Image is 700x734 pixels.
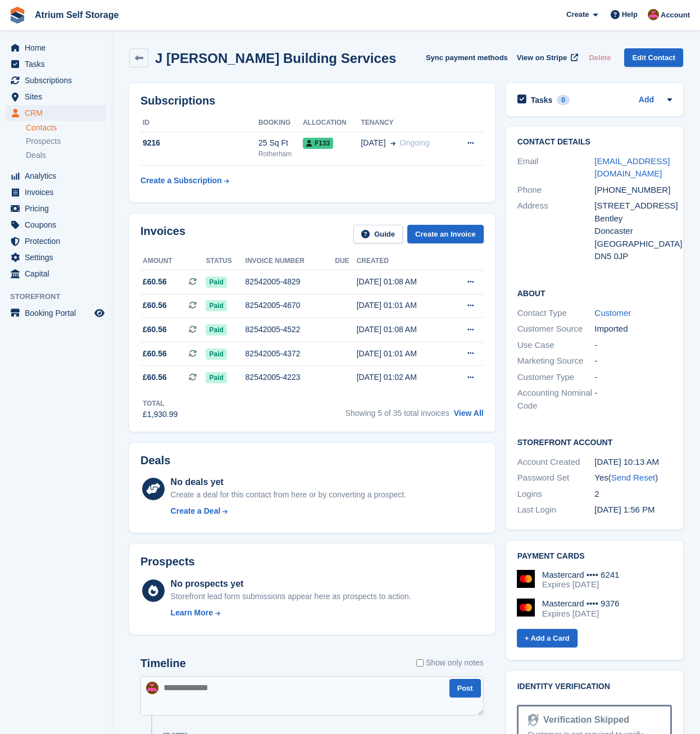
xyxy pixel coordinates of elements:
[517,52,567,64] span: View on Stripe
[416,657,424,669] input: Show only notes
[258,149,303,159] div: Rotherham
[517,184,595,197] div: Phone
[258,137,303,149] div: 25 Sq Ft
[206,372,226,383] span: Paid
[353,225,403,243] a: Guide
[542,599,620,609] div: Mastercard •••• 9376
[594,200,672,212] div: [STREET_ADDRESS]
[517,552,672,561] h2: Payment cards
[357,252,448,270] th: Created
[206,277,226,288] span: Paid
[171,489,406,501] div: Create a deal for this contact from here or by converting a prospect.
[594,456,672,469] div: [DATE] 10:13 AM
[517,629,578,647] a: + Add a Card
[171,591,411,602] div: Storefront lead form submissions appear here as prospects to action.
[246,371,335,383] div: 82542005-4223
[25,266,92,282] span: Capital
[206,300,226,311] span: Paid
[361,114,452,132] th: Tenancy
[143,324,167,336] span: £60.56
[594,323,672,336] div: Imported
[143,409,178,420] div: £1,930.99
[246,324,335,336] div: 82542005-4522
[517,472,595,484] div: Password Set
[594,387,672,412] div: -
[25,250,92,265] span: Settings
[357,300,448,311] div: [DATE] 01:01 AM
[426,48,508,67] button: Sync payment methods
[594,156,670,179] a: [EMAIL_ADDRESS][DOMAIN_NAME]
[517,307,595,320] div: Contact Type
[566,9,589,20] span: Create
[416,657,484,669] label: Show only notes
[517,436,672,447] h2: Storefront Account
[26,150,46,161] span: Deals
[171,607,213,619] div: Learn More
[6,201,106,216] a: menu
[30,6,123,24] a: Atrium Self Storage
[6,250,106,265] a: menu
[25,56,92,72] span: Tasks
[143,398,178,409] div: Total
[584,48,615,67] button: Delete
[361,137,385,149] span: [DATE]
[26,136,61,147] span: Prospects
[206,252,245,270] th: Status
[25,73,92,88] span: Subscriptions
[258,114,303,132] th: Booking
[143,371,167,383] span: £60.56
[246,300,335,311] div: 82542005-4670
[594,184,672,197] div: [PHONE_NUMBER]
[25,305,92,321] span: Booking Portal
[357,324,448,336] div: [DATE] 01:08 AM
[25,89,92,105] span: Sites
[594,339,672,352] div: -
[6,233,106,249] a: menu
[517,387,595,412] div: Accounting Nominal Code
[594,250,672,263] div: DN5 0JP
[517,287,672,298] h2: About
[557,95,570,105] div: 0
[26,149,106,161] a: Deals
[140,657,186,670] h2: Timeline
[517,456,595,469] div: Account Created
[594,472,672,484] div: Yes
[9,7,26,24] img: stora-icon-8386f47178a22dfd0bd8f6a31ec36ba5ce8667c1dd55bd0f319d3a0aa187defe.svg
[594,488,672,501] div: 2
[6,184,106,200] a: menu
[140,454,170,467] h2: Deals
[528,714,539,726] img: Identity Verification Ready
[357,348,448,360] div: [DATE] 01:01 AM
[140,175,222,187] div: Create a Subscription
[531,95,553,105] h2: Tasks
[400,138,430,147] span: Ongoing
[611,473,655,482] a: Send Reset
[624,48,683,67] a: Edit Contact
[517,138,672,147] h2: Contact Details
[25,201,92,216] span: Pricing
[143,300,167,311] span: £60.56
[303,114,361,132] th: Allocation
[517,488,595,501] div: Logins
[594,371,672,384] div: -
[140,114,258,132] th: ID
[25,233,92,249] span: Protection
[246,252,335,270] th: Invoice number
[661,10,690,21] span: Account
[517,570,535,588] img: Mastercard Logo
[517,599,535,617] img: Mastercard Logo
[140,170,229,191] a: Create a Subscription
[171,607,411,619] a: Learn More
[454,409,484,418] a: View All
[93,306,106,320] a: Preview store
[608,473,658,482] span: ( )
[539,713,629,727] div: Verification Skipped
[594,505,654,514] time: 2022-10-07 12:56:18 UTC
[6,217,106,233] a: menu
[25,184,92,200] span: Invoices
[6,305,106,321] a: menu
[517,339,595,352] div: Use Case
[206,324,226,336] span: Paid
[171,505,221,517] div: Create a Deal
[25,168,92,184] span: Analytics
